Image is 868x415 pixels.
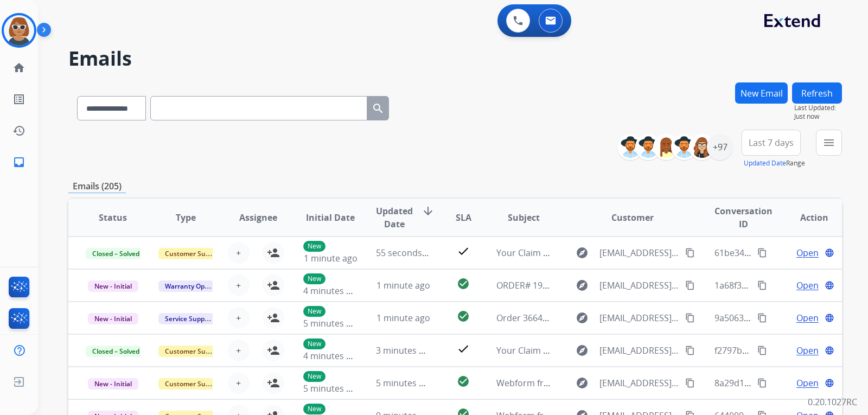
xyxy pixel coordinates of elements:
span: Order 36648433-5023-417a-aa8f-594701cb2f58 [496,312,686,324]
div: +97 [707,134,733,160]
p: Emails (205) [68,180,126,193]
span: Closed – Solved [86,346,146,357]
span: New - Initial [88,280,138,292]
mat-icon: home [12,61,25,74]
mat-icon: language [825,280,834,290]
span: Status [99,211,127,224]
mat-icon: search [372,102,385,115]
span: Open [796,279,819,292]
mat-icon: check [457,245,470,258]
img: avatar [4,15,34,46]
mat-icon: check [457,342,470,355]
span: 5 minutes ago [303,382,361,394]
span: Type [176,211,196,224]
button: + [228,242,250,264]
span: + [236,279,241,292]
span: [EMAIL_ADDRESS][DOMAIN_NAME] [599,246,679,259]
span: Open [796,376,819,390]
p: New [303,404,325,414]
p: New [303,273,325,284]
mat-icon: person_add [267,279,280,292]
button: + [228,372,250,394]
button: + [228,274,250,296]
span: 5 minutes ago [303,317,361,329]
span: 1 minute ago [376,279,430,291]
span: Assignee [239,211,277,224]
span: Last 7 days [749,141,794,145]
span: [EMAIL_ADDRESS][DOMAIN_NAME] [599,311,679,324]
mat-icon: person_add [267,311,280,324]
mat-icon: explore [576,279,589,292]
span: [EMAIL_ADDRESS][DOMAIN_NAME] [599,344,679,357]
mat-icon: language [825,346,834,355]
mat-icon: content_copy [757,313,767,323]
mat-icon: person_add [267,246,280,259]
span: Warranty Ops [158,280,214,292]
span: Closed – Solved [86,248,146,259]
span: 55 seconds ago [376,247,439,259]
span: Open [796,311,819,324]
span: [EMAIL_ADDRESS][DOMAIN_NAME] [599,279,679,292]
span: New - Initial [88,378,138,390]
mat-icon: content_copy [685,346,695,355]
mat-icon: content_copy [757,280,767,290]
span: Conversation ID [714,205,773,231]
mat-icon: language [825,313,834,323]
span: + [236,344,241,357]
span: 3 minutes ago [376,344,434,356]
button: New Email [735,82,788,104]
span: New - Initial [88,313,138,324]
p: New [303,371,325,382]
mat-icon: inbox [12,156,25,169]
span: 4 minutes ago [303,285,361,297]
mat-icon: content_copy [757,346,767,355]
span: Open [796,246,819,259]
span: Initial Date [306,211,355,224]
span: Your Claim with Extend [496,344,591,356]
mat-icon: arrow_downward [422,205,435,218]
span: Service Support [158,313,220,324]
span: Subject [508,211,540,224]
mat-icon: content_copy [685,280,695,290]
p: New [303,241,325,252]
mat-icon: content_copy [685,313,695,323]
span: + [236,376,241,390]
span: Your Claim with Extend [496,247,591,259]
span: Customer Support [158,248,229,259]
mat-icon: person_add [267,344,280,357]
mat-icon: person_add [267,376,280,390]
mat-icon: content_copy [757,248,767,258]
span: Customer [611,211,654,224]
span: + [236,311,241,324]
button: Updated Date [744,159,786,168]
span: Open [796,344,819,357]
th: Action [769,199,842,237]
mat-icon: check_circle [457,277,470,290]
h2: Emails [68,48,842,69]
mat-icon: content_copy [685,248,695,258]
button: Refresh [792,82,842,104]
span: [EMAIL_ADDRESS][DOMAIN_NAME] [599,376,679,390]
mat-icon: check_circle [457,375,470,388]
span: 1 minute ago [304,252,358,264]
mat-icon: explore [576,344,589,357]
mat-icon: list_alt [12,93,25,106]
mat-icon: explore [576,376,589,390]
span: Customer Support [158,378,229,390]
span: ORDER# 19270109 [496,279,572,291]
span: Just now [794,112,842,121]
button: + [228,340,250,361]
mat-icon: language [825,378,834,388]
p: 0.20.1027RC [808,395,857,408]
mat-icon: history [12,124,25,137]
mat-icon: content_copy [757,378,767,388]
mat-icon: explore [576,311,589,324]
mat-icon: language [825,248,834,258]
span: 4 minutes ago [303,350,361,362]
span: SLA [456,211,471,224]
span: Last Updated: [794,104,842,112]
button: + [228,307,250,329]
span: Webform from [EMAIL_ADDRESS][DOMAIN_NAME] on [DATE] [496,377,742,389]
span: Range [744,158,805,168]
span: 5 minutes ago [376,377,434,389]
